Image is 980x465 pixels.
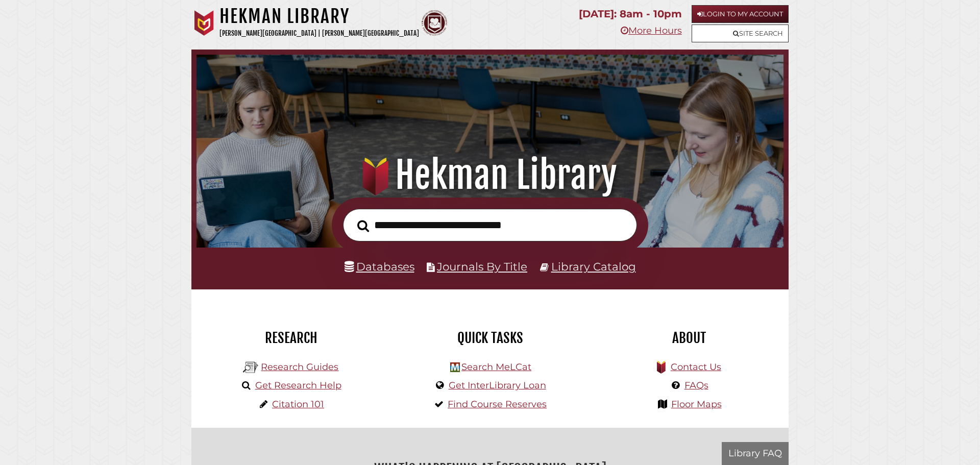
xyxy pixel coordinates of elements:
a: FAQs [684,380,708,391]
img: Calvin University [191,10,217,36]
a: More Hours [621,25,682,36]
a: Get Research Help [255,380,341,391]
a: Search MeLCat [461,361,531,373]
a: Find Course Reserves [448,399,547,410]
h1: Hekman Library [219,5,419,28]
a: Site Search [692,25,789,42]
img: Calvin Theological Seminary [422,10,447,36]
h2: Quick Tasks [398,329,582,347]
a: Floor Maps [671,399,722,410]
a: Contact Us [671,361,721,373]
a: Library Catalog [551,260,636,273]
i: Search [357,219,369,232]
h2: About [597,329,781,347]
a: Get InterLibrary Loan [449,380,546,391]
img: Hekman Library Logo [450,362,460,372]
h2: Research [199,329,383,347]
p: [PERSON_NAME][GEOGRAPHIC_DATA] | [PERSON_NAME][GEOGRAPHIC_DATA] [219,28,419,39]
button: Search [352,217,374,235]
img: Hekman Library Logo [243,360,258,375]
a: Research Guides [261,361,338,373]
a: Databases [345,260,414,273]
a: Login to My Account [692,5,789,23]
p: [DATE]: 8am - 10pm [579,5,682,23]
h1: Hekman Library [211,153,769,198]
a: Citation 101 [272,399,324,410]
a: Journals By Title [437,260,527,273]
